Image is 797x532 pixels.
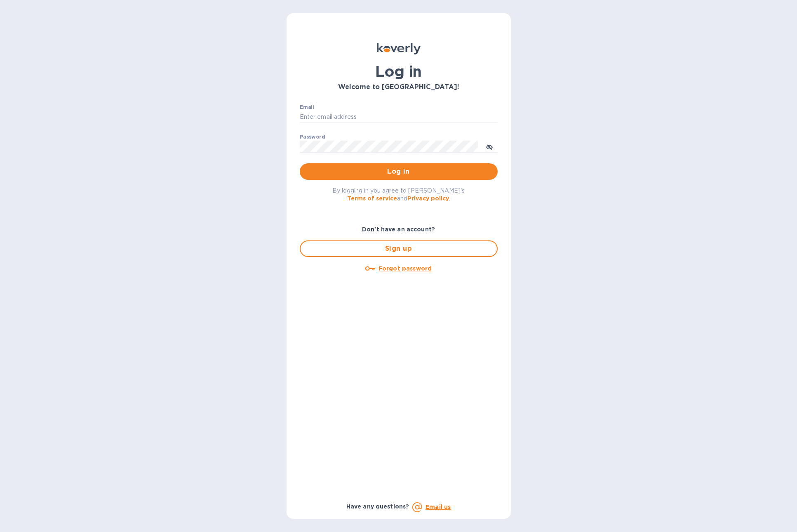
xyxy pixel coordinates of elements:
label: Email [300,105,314,110]
a: Privacy policy [407,195,449,202]
img: Koverly [377,43,421,54]
label: Password [300,134,325,139]
button: Log in [300,163,498,180]
span: By logging in you agree to [PERSON_NAME]'s and . [332,187,465,202]
button: Sign up [300,240,498,257]
span: Log in [306,167,491,177]
h1: Log in [300,63,498,80]
u: Forgot password [379,265,432,272]
button: toggle password visibility [481,138,498,155]
input: Enter email address [300,111,498,123]
a: Terms of service [347,195,397,202]
a: Email us [426,504,451,510]
span: Sign up [307,244,490,254]
b: Don't have an account? [362,226,435,233]
h3: Welcome to [GEOGRAPHIC_DATA]! [300,83,498,91]
b: Have any questions? [346,503,409,510]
